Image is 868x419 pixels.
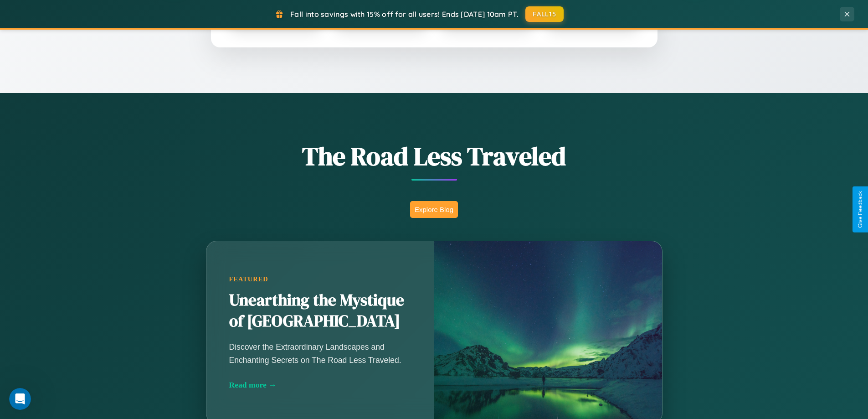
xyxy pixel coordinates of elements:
iframe: Intercom live chat [9,388,31,410]
h1: The Road Less Traveled [161,139,708,174]
button: Explore Blog [410,201,458,218]
h2: Unearthing the Mystique of [GEOGRAPHIC_DATA] [229,290,411,332]
span: Fall into savings with 15% off for all users! Ends [DATE] 10am PT. [290,10,519,19]
p: Discover the Extraordinary Landscapes and Enchanting Secrets on The Road Less Traveled. [229,341,411,366]
button: FALL15 [525,6,564,22]
div: Read more → [229,380,411,390]
div: Give Feedback [857,191,863,228]
div: Featured [229,275,411,283]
